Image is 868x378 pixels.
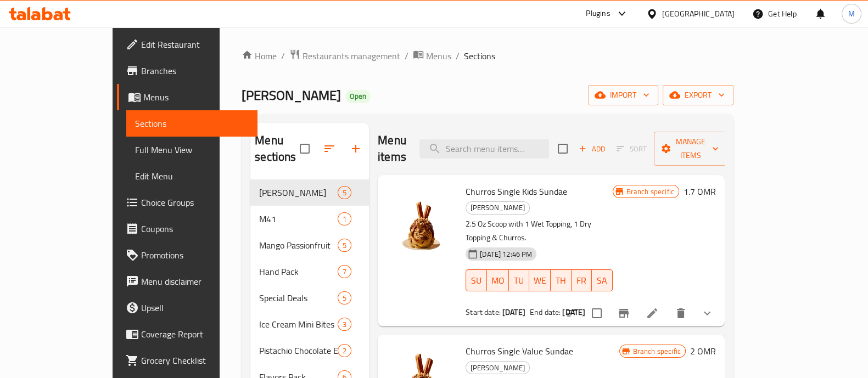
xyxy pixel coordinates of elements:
a: Restaurants management [289,49,400,63]
nav: breadcrumb [242,49,733,63]
button: Branch-specific-item [611,300,637,326]
div: Special Deals5 [250,285,369,311]
span: Choice Groups [141,196,249,209]
span: export [671,88,725,102]
span: [PERSON_NAME] [259,186,338,199]
div: Pistachio Chocolate Edition2 [250,337,369,364]
div: [GEOGRAPHIC_DATA] [662,8,735,20]
div: Ice Cream Mini Bites3 [250,311,369,337]
span: 3 [338,319,351,330]
div: M411 [250,206,369,232]
span: Edit Menu [135,170,249,183]
div: Churros Sundae [466,361,530,374]
span: 5 [338,293,351,303]
div: items [338,344,351,357]
span: SA [596,273,608,289]
button: import [588,85,658,105]
span: Promotions [141,249,249,262]
a: Edit menu item [646,307,659,320]
span: WE [534,273,546,289]
span: End date: [530,305,561,319]
div: Open [345,90,371,103]
button: Add [574,140,609,157]
span: M41 [259,212,338,225]
span: Select section first [609,140,654,157]
span: Pistachio Chocolate Edition [259,344,338,357]
a: Full Menu View [126,137,257,163]
div: [PERSON_NAME]5 [250,179,369,206]
button: WE [529,269,551,291]
h2: Menu items [378,132,406,165]
div: Mango Passionfruit5 [250,232,369,258]
button: delete [668,300,694,326]
div: Special Deals [259,291,338,304]
span: Branch specific [629,346,685,357]
div: Plugins [586,7,610,20]
b: [DATE] [502,305,525,319]
span: Restaurants management [303,49,400,63]
a: Coupons [117,216,257,242]
a: Edit Restaurant [117,31,257,58]
span: Grocery Checklist [141,354,249,367]
div: Hand Pack7 [250,258,369,285]
a: Edit Menu [126,163,257,189]
svg: Show Choices [701,307,714,320]
span: Menus [143,91,249,104]
button: show more [694,300,720,326]
span: Sections [464,49,495,63]
span: 7 [338,267,351,277]
span: Open [345,92,371,101]
input: search [419,139,549,159]
div: items [338,318,351,331]
button: FR [572,269,592,291]
span: Coverage Report [141,328,249,341]
button: TU [509,269,530,291]
a: Grocery Checklist [117,347,257,374]
span: Select all sections [293,137,316,160]
span: Edit Restaurant [141,38,249,51]
a: Upsell [117,295,257,321]
h6: 2 OMR [690,343,716,359]
button: Manage items [654,132,727,166]
span: 2 [338,346,351,356]
li: / [281,49,285,63]
div: Churros Sundae [466,201,530,215]
img: Churros Single Kids Sundae [387,184,457,254]
span: 5 [338,188,351,198]
span: MO [491,273,505,289]
div: items [338,239,351,252]
span: 1 [338,214,351,224]
div: items [338,186,351,199]
p: 2.5 Oz Scoop with 1 Wet Topping, 1 Dry Topping & Churros. [466,217,613,245]
span: Churros Single Kids Sundae [466,183,567,200]
a: Promotions [117,242,257,268]
span: Branches [141,64,249,77]
a: Menus [117,84,257,110]
div: items [338,291,351,304]
span: [DATE] 12:46 PM [475,249,536,259]
button: export [663,85,733,105]
span: Menu disclaimer [141,275,249,288]
a: Choice Groups [117,189,257,216]
button: SA [592,269,613,291]
span: Add item [574,140,609,157]
span: Select section [551,137,574,160]
a: Menu disclaimer [117,268,257,295]
button: SU [466,269,486,291]
span: SU [471,273,482,289]
span: 5 [338,240,351,251]
span: Sort sections [316,136,343,162]
a: Coverage Report [117,321,257,347]
span: Start date: [466,305,501,319]
span: Branch specific [622,187,679,197]
a: Menus [413,49,451,63]
span: Ice Cream Mini Bites [259,318,338,331]
span: TH [555,273,567,289]
span: Upsell [141,301,249,314]
a: Branches [117,58,257,84]
span: Select to update [585,302,608,325]
a: Sections [126,110,257,137]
